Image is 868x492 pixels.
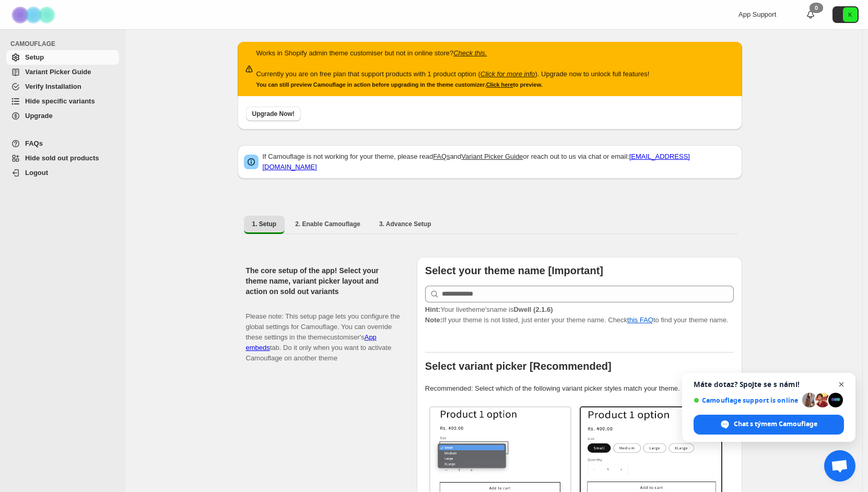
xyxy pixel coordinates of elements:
p: Works in Shopify admin theme customiser but not in online store? [256,48,650,58]
b: Select variant picker [Recommended] [425,360,612,372]
p: If your theme is not listed, just enter your theme name. Check to find your theme name. [425,304,734,325]
span: Variant Picker Guide [25,68,91,76]
text: K [848,11,852,18]
p: Please note: This setup page lets you configure the global settings for Camouflage. You can overr... [246,301,400,364]
span: Your live theme's name is [425,306,553,313]
a: Variant Picker Guide [6,65,119,79]
span: Verify Installation [25,83,81,90]
span: Máte dotaz? Spojte se s námi! [694,380,844,389]
b: Select your theme name [Important] [425,265,603,276]
span: Chat s týmem Camouflage [734,419,817,429]
a: Verify Installation [6,79,119,94]
a: Variant Picker Guide [461,153,523,160]
div: 0 [810,3,823,13]
p: If Camouflage is not working for your theme, please read and or reach out to us via chat or email: [263,151,736,172]
span: Upgrade [25,112,53,120]
span: Camouflage support is online [694,396,799,404]
a: FAQs [6,136,119,151]
small: You can still preview Camouflage in action before upgrading in the theme customizer. to preview. [256,81,543,88]
a: Hide specific variants [6,94,119,109]
a: Logout [6,166,119,180]
span: 3. Advance Setup [379,220,431,228]
a: this FAQ [627,316,653,324]
span: Hide sold out products [25,154,99,162]
strong: Note: [425,316,442,324]
a: Click for more info [480,70,535,78]
span: Zavřít chat [835,378,848,391]
span: Upgrade Now! [252,110,295,118]
button: Upgrade Now! [246,107,301,121]
a: 0 [805,9,816,20]
span: Logout [25,169,48,177]
span: 2. Enable Camouflage [295,220,360,228]
p: Recommended: Select which of the following variant picker styles match your theme. [425,383,734,394]
strong: Dwell (2.1.6) [513,306,553,313]
strong: Hint: [425,306,441,313]
a: Hide sold out products [6,151,119,166]
img: Camouflage [8,1,61,29]
span: FAQs [25,139,43,147]
p: Currently you are on free plan that support products with 1 product option ( ). Upgrade now to un... [256,69,650,79]
div: Otevřený chat [824,450,855,482]
span: CAMOUFLAGE [10,40,120,48]
a: Upgrade [6,109,119,123]
span: Hide specific variants [25,97,95,105]
span: App Support [738,10,776,18]
a: Click here [486,81,513,88]
button: Avatar with initials K [832,6,859,23]
span: 1. Setup [252,220,277,228]
a: Check this. [453,49,487,57]
h2: The core setup of the app! Select your theme name, variant picker layout and action on sold out v... [246,265,400,297]
span: Avatar with initials K [843,7,858,22]
a: Setup [6,50,119,65]
a: FAQs [433,153,450,160]
span: Setup [25,53,44,61]
div: Chat s týmem Camouflage [694,415,844,435]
